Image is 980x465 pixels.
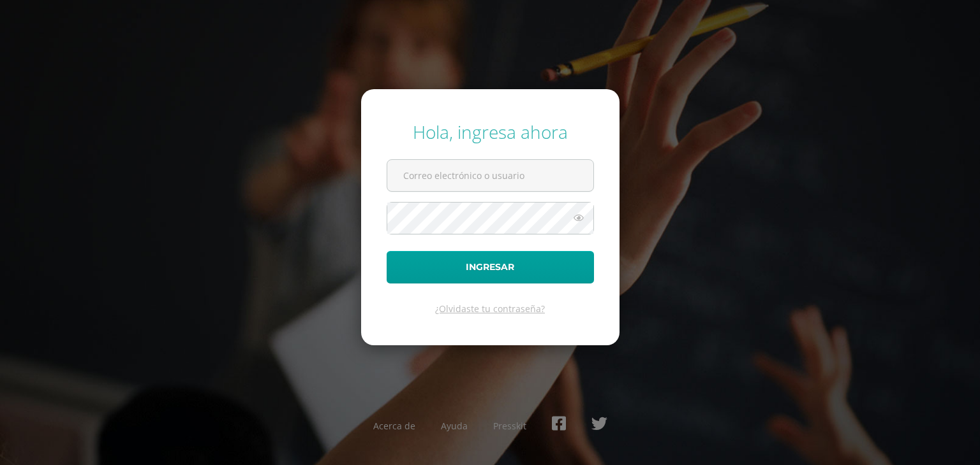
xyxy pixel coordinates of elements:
a: Presskit [493,420,526,432]
div: Hola, ingresa ahora [387,120,594,144]
a: Acerca de [373,420,415,432]
button: Ingresar [387,251,594,283]
a: Ayuda [441,420,468,432]
a: ¿Olvidaste tu contraseña? [435,303,545,315]
input: Correo electrónico o usuario [387,160,593,191]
